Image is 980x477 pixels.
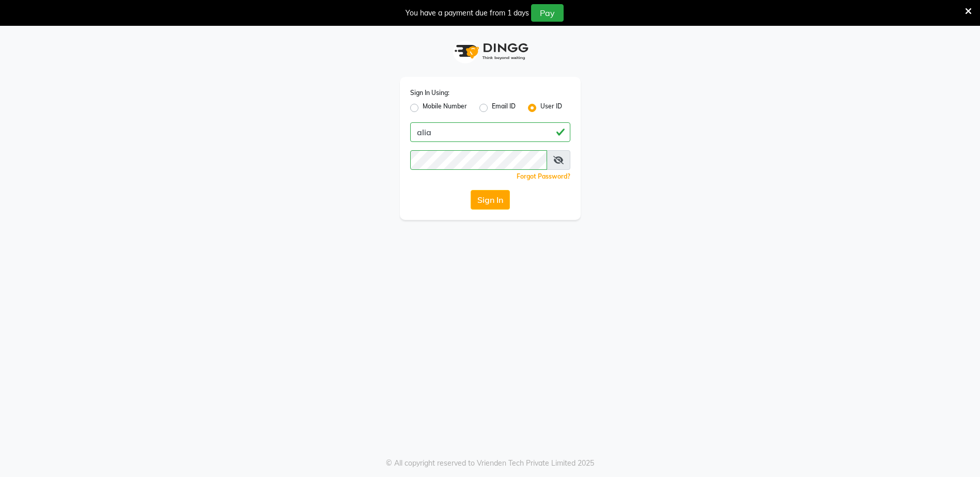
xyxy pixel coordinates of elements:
[449,36,532,67] img: logo1.svg
[471,190,510,210] button: Sign In
[540,102,562,114] label: User ID
[492,102,516,114] label: Email ID
[406,8,529,19] div: You have a payment due from 1 days
[410,150,547,170] input: Username
[423,102,467,114] label: Mobile Number
[531,4,564,22] button: Pay
[410,122,570,142] input: Username
[410,88,449,98] label: Sign In Using:
[517,172,570,180] a: Forgot Password?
